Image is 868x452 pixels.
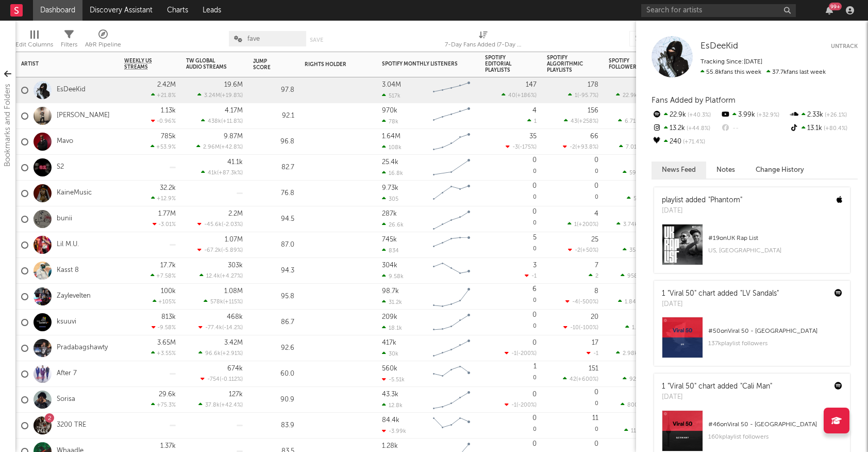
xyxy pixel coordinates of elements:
[662,206,742,216] div: [DATE]
[563,324,598,331] div: ( )
[623,376,660,382] div: ( )
[57,395,75,404] a: Sorisa
[591,314,598,320] div: 20
[199,272,243,279] div: ( )
[594,157,598,164] div: 0
[382,221,404,228] div: 26.6k
[445,26,522,56] div: 7-Day Fans Added (7-Day Fans Added)
[517,93,535,99] span: +186 %
[681,139,705,145] span: +71.4 %
[151,143,176,150] div: +53.9 %
[623,169,660,176] div: ( )
[518,402,535,408] span: -200 %
[570,377,576,382] span: 42
[485,206,537,232] div: 0
[629,170,640,176] span: 594
[151,118,176,124] div: -0.96 %
[740,290,779,297] a: "LV Sandals"
[382,314,397,320] div: 209k
[567,221,598,228] div: ( )
[594,389,598,396] div: 0
[578,222,597,228] span: +200 %
[594,288,598,295] div: 8
[428,206,475,232] svg: Chart title
[151,92,176,99] div: +21.8 %
[708,337,842,350] div: 137k playlist followers
[204,248,221,253] span: -67.2k
[619,143,660,150] div: ( )
[616,221,660,228] div: ( )
[151,272,176,279] div: +7.58 %
[225,107,243,114] div: 4.17M
[253,84,294,96] div: 97.8
[708,197,742,204] a: "Phantom"
[428,181,475,206] svg: Chart title
[382,185,398,191] div: 9.73k
[223,222,241,228] span: -2.03 %
[253,213,294,225] div: 94.5
[57,421,86,430] a: 3200 TRE
[382,211,397,217] div: 287k
[533,363,537,370] div: 1
[518,351,535,357] span: -200 %
[829,3,842,10] div: 99 +
[210,299,223,305] span: 578k
[588,107,598,114] div: 156
[621,401,660,408] div: ( )
[534,119,537,124] span: 1
[205,325,222,331] span: -77.4k
[224,288,243,295] div: 1.08M
[124,58,160,70] span: Weekly US Streams
[161,107,176,114] div: 1.13k
[595,262,598,269] div: 7
[532,183,537,189] div: 0
[686,112,711,118] span: +40.3 %
[627,273,638,279] span: 958
[382,107,397,114] div: 970k
[745,162,814,179] button: Change History
[532,107,537,114] div: 4
[207,377,220,382] span: -754
[57,292,91,301] a: Zaylevelten
[570,325,579,331] span: -10
[662,299,779,310] div: [DATE]
[708,232,842,245] div: # 19 on UK Rap List
[565,298,598,305] div: ( )
[609,58,645,70] div: Spotify Followers
[196,143,243,150] div: ( )
[382,350,398,357] div: 30k
[574,222,577,228] span: 1
[589,365,598,372] div: 151
[575,93,577,99] span: 1
[629,248,639,253] span: 358
[632,325,642,331] span: 1.5k
[662,381,772,392] div: 1 "Viral 50" chart added
[616,92,660,99] div: ( )
[221,402,241,408] span: +42.4 %
[532,208,537,215] div: 0
[789,122,858,135] div: 13.1k
[428,155,475,181] svg: Chart title
[382,159,398,166] div: 25.4k
[629,31,707,46] input: Search...
[575,248,580,253] span: -2
[485,155,537,180] div: 0
[382,196,398,202] div: 305
[152,324,176,331] div: -9.58 %
[204,222,222,228] span: -45.6k
[57,240,79,249] a: Lil M.U.
[201,376,243,382] div: ( )
[662,195,742,206] div: playlist added
[547,181,598,206] div: 0
[61,26,77,56] div: Filters
[592,340,598,346] div: 17
[253,110,294,122] div: 92.1
[428,77,475,103] svg: Chart title
[253,58,279,71] div: Jump Score
[253,187,294,200] div: 76.8
[588,82,598,88] div: 178
[382,299,402,305] div: 31.2k
[580,325,597,331] span: -100 %
[153,221,176,228] div: -3.01 %
[382,170,403,176] div: 16.8k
